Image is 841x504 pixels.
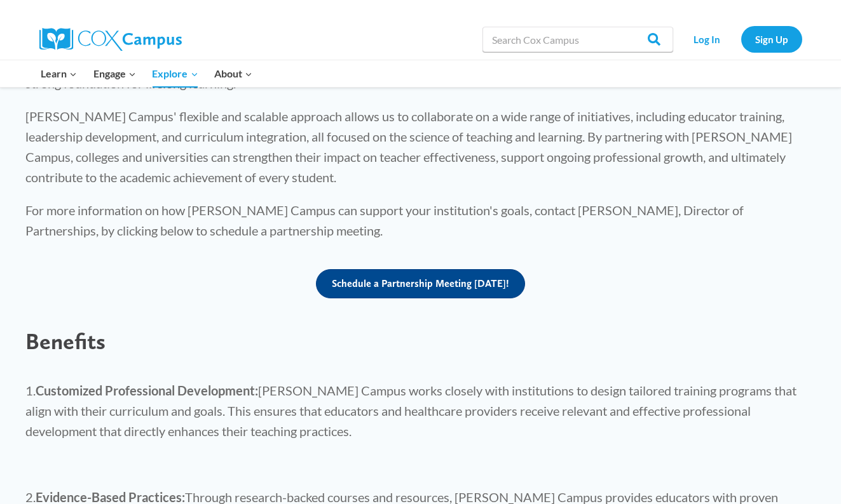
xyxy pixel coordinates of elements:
img: Cox Campus [39,28,182,51]
strong: Customized Professional Development: [36,383,258,398]
a: Schedule a Partnership Meeting [DATE]! [316,269,525,298]
button: Child menu of Engage [85,60,144,87]
a: Log In [680,26,735,52]
a: Sign Up [741,26,802,52]
nav: Secondary Navigation [680,26,802,52]
span: Benefits [25,328,106,355]
nav: Primary Navigation [33,60,261,87]
span: Schedule a Partnership Meeting [DATE]! [332,277,509,289]
p: [PERSON_NAME] Campus' flexible and scalable approach allows us to collaborate on a wide range of ... [25,106,816,187]
button: Child menu of Explore [144,60,207,87]
input: Search Cox Campus [482,27,673,52]
button: Child menu of Learn [33,60,86,87]
span: For more information on how [PERSON_NAME] Campus can support your institution's goals, contact [P... [25,202,744,238]
button: Child menu of About [206,60,261,87]
p: 1. [PERSON_NAME] Campus works closely with institutions to design tailored training programs that... [25,380,816,441]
